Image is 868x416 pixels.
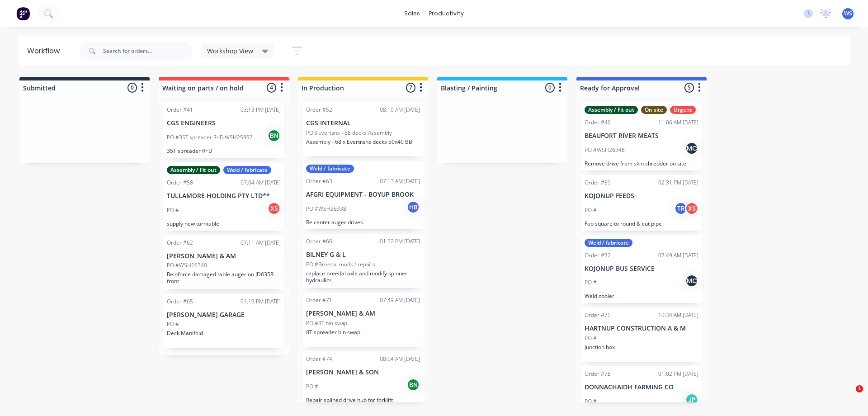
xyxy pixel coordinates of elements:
[306,205,346,213] p: PO #WSH26338
[306,329,420,336] p: 8T spreader bin swap
[585,118,611,127] div: Order #46
[585,293,698,299] p: Weld cooler
[585,132,698,140] p: BEAUFORT RIVER MEATS
[306,270,420,284] p: replace breedal axle and modify spinner hydraulics
[585,179,611,187] div: Order #59
[306,237,332,246] div: Order #66
[306,383,318,391] p: PO #
[585,311,611,319] div: Order #75
[585,334,597,342] p: PO #
[837,385,859,407] iframe: Intercom live chat
[380,237,420,246] div: 01:52 PM [DATE]
[302,293,424,347] div: Order #7107:49 AM [DATE][PERSON_NAME] & AMPO #8T bin swap8T spreader bin swap
[585,325,698,332] p: HARTNUP CONSTRUCTION A & M
[103,42,193,60] input: Search for orders...
[167,220,281,227] p: supply new turntable
[658,311,698,319] div: 10:34 AM [DATE]
[167,192,281,200] p: TULLAMORE HOLDING PTY LTD**
[167,320,179,328] p: PO #
[302,161,424,229] div: Weld / fabricateOrder #6307:13 AM [DATE]AFGRI EQUIPMENT - BOYUP BROOKPO #WSH26338HBRe center auge...
[27,46,64,57] div: Workflow
[674,202,688,215] div: TR
[585,279,597,287] p: PO #
[302,102,424,156] div: Order #5208:19 AM [DATE]CGS INTERNALPO #Evertans - 68 decks AssemblyAssembly - 68 x Evertrans dec...
[585,239,632,247] div: Weld / fabricate
[306,219,420,226] p: Re center auger drives
[585,146,625,154] p: PO #WSH26346
[380,177,420,185] div: 07:13 AM [DATE]
[241,179,281,187] div: 07:04 AM [DATE]
[207,46,253,56] span: Workshop View
[163,235,284,289] div: Order #6207:11 AM [DATE][PERSON_NAME] & AMPO #WSH26340Reinforce damaged table auger on JD635R front
[163,294,284,348] div: Order #6501:19 PM [DATE][PERSON_NAME] GARAGEPO #Deck Manifold
[306,106,332,114] div: Order #52
[163,102,284,158] div: Order #4103:13 PM [DATE]CGS ENGINEERSPO #35T spreader R+D WSH25997BN35T spreader R+D
[581,102,702,170] div: Assembly / Fit outOn siteUrgentOrder #4611:06 AM [DATE]BEAUFORT RIVER MEATSPO #WSH26346MCRemove d...
[223,166,271,174] div: Weld / fabricate
[585,192,698,200] p: KOJONUP FEEDS
[658,118,698,127] div: 11:06 AM [DATE]
[167,298,193,306] div: Order #65
[306,319,347,327] p: PO #8T bin swap
[658,370,698,378] div: 01:02 PM [DATE]
[306,129,392,137] p: PO #Evertans - 68 decks Assembly
[306,296,332,304] div: Order #71
[167,119,281,127] p: CGS ENGINEERS
[167,311,281,319] p: [PERSON_NAME] GARAGE
[306,355,332,363] div: Order #74
[585,251,611,260] div: Order #72
[267,202,281,215] div: XS
[380,296,420,304] div: 07:49 AM [DATE]
[581,175,702,231] div: Order #5902:31 PM [DATE]KOJONUP FEEDSPO #TRXSFab square to round & cut pipe
[400,7,425,20] div: sales
[406,378,420,392] div: BN
[585,344,698,350] p: Junction box
[585,206,597,214] p: PO #
[585,383,698,391] p: DONNACHAIDH FARMING CO
[306,138,420,145] p: Assembly - 68 x Evertrans decks 50x40 BB
[658,251,698,260] div: 07:49 AM [DATE]
[167,179,193,187] div: Order #58
[167,271,281,284] p: Reinforce damaged table auger on JD635R front
[856,385,863,392] span: 1
[306,369,420,376] p: [PERSON_NAME] & SON
[241,106,281,114] div: 03:13 PM [DATE]
[302,234,424,288] div: Order #6601:52 PM [DATE]BILNEY G & LPO #Breedal mods / repairsreplace breedal axle and modify spi...
[380,106,420,114] div: 08:19 AM [DATE]
[425,7,468,20] div: productivity
[241,298,281,306] div: 01:19 PM [DATE]
[306,191,420,199] p: AFGRI EQUIPMENT - BOYUP BROOK
[585,397,597,406] p: PO #
[581,307,702,362] div: Order #7510:34 AM [DATE]HARTNUP CONSTRUCTION A & MPO #Junction box
[844,9,852,18] span: WS
[167,166,220,174] div: Assembly / Fit out
[163,162,284,231] div: Assembly / Fit outWeld / fabricateOrder #5807:04 AM [DATE]TULLAMORE HOLDING PTY LTD**PO #XSsupply...
[658,179,698,187] div: 02:31 PM [DATE]
[167,261,207,269] p: PO #WSH26340
[685,393,698,407] div: JP
[167,206,179,214] p: PO #
[167,147,281,154] p: 35T spreader R+D
[306,165,354,173] div: Weld / fabricate
[306,260,375,269] p: PO #Breedal mods / repairs
[302,351,424,407] div: Order #7408:04 AM [DATE][PERSON_NAME] & SONPO #BNRepair splined drive hub for forklift
[306,177,332,185] div: Order #63
[685,142,698,155] div: MC
[406,200,420,214] div: HB
[685,202,698,215] div: XS
[585,265,698,273] p: KOJONUP BUS SERVICE
[167,252,281,260] p: [PERSON_NAME] & AM
[167,133,253,142] p: PO #35T spreader R+D WSH25997
[585,106,638,114] div: Assembly / Fit out
[585,160,698,167] p: Remove drive from skin shredder on site
[167,106,193,114] div: Order #41
[167,330,281,336] p: Deck Manifold
[306,397,420,403] p: Repair splined drive hub for forklift
[380,355,420,363] div: 08:04 AM [DATE]
[685,274,698,288] div: MC
[306,251,420,259] p: BILNEY G & L
[306,119,420,127] p: CGS INTERNAL
[641,106,667,114] div: On site
[267,129,281,142] div: BN
[585,220,698,227] p: Fab square to round & cut pipe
